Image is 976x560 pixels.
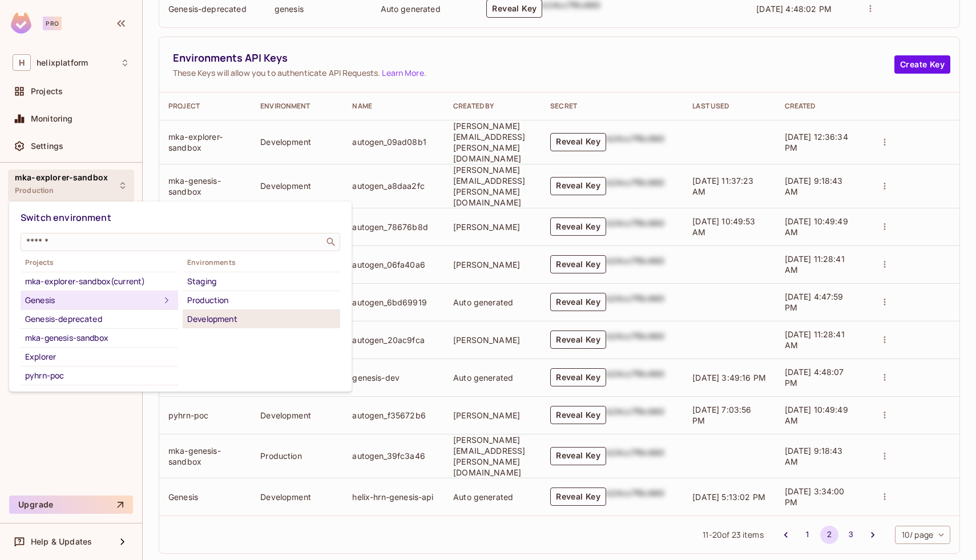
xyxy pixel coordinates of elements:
div: Genesis-deprecated [25,312,174,326]
div: Development [187,312,336,326]
span: Environments [183,258,340,267]
div: Production [187,293,336,307]
span: Switch environment [21,211,111,224]
div: Genesis [25,293,160,307]
div: mka-genesis-sandbox [25,331,174,345]
div: pyhrn-poc [25,369,174,382]
span: Projects [21,258,178,267]
div: mka-explorer-sandbox (current) [25,275,174,288]
div: Explorer [25,350,174,364]
div: Staging [187,275,336,288]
